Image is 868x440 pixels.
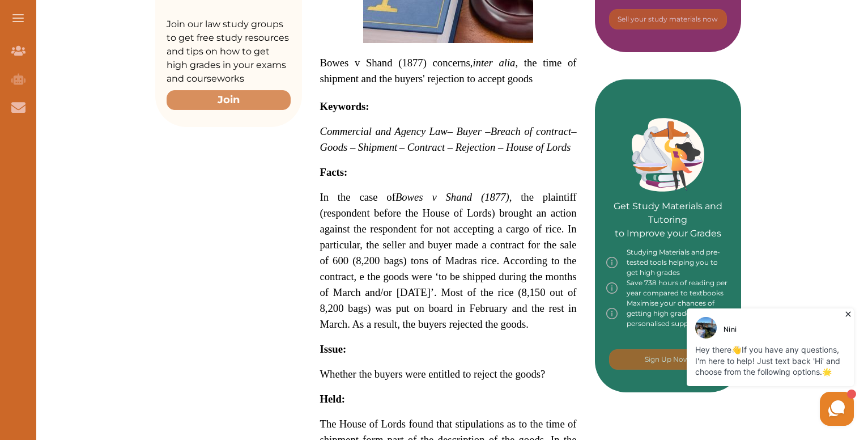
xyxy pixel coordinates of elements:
span: – Buyer – [448,125,491,137]
strong: Facts: [320,166,348,178]
p: Get Study Materials and Tutoring to Improve your Grades [606,168,730,240]
div: Maximise your chances of getting high grades with our personalised support [606,298,730,329]
span: Commercial and Agency Law [320,125,448,137]
span: In the case of , the plaintiff (respondent before the House of Lords) brought an action against t... [320,191,577,330]
img: info-img [606,278,618,298]
img: info-img [606,247,618,278]
img: Green card image [632,118,704,192]
span: Breach of contract [491,125,572,137]
img: info-img [606,298,618,329]
em: inter alia, [473,57,518,69]
span: – Goods – Shipment [320,125,577,153]
span: Bowes v Shand (1877) [395,191,509,203]
button: [object Object] [609,9,727,29]
strong: Held: [320,393,346,405]
span: Bowes v Shand (1877) concerns, [320,57,577,84]
button: Join [167,90,291,110]
strong: Issue: [320,343,347,355]
span: – Contract – Rejection – House of Lords [399,141,571,153]
div: Save 738 hours of reading per year compared to textbooks [606,278,730,298]
iframe: HelpCrunch [596,306,857,429]
p: Join our law study groups to get free study resources and tips on how to get high grades in your ... [167,18,291,86]
span: Whether the buyers were entitled to reject the goods? [320,368,546,380]
div: Studying Materials and pre-tested tools helping you to get high grades [606,247,730,278]
strong: Keywords: [320,100,369,112]
p: Sell your study materials now [618,14,718,24]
